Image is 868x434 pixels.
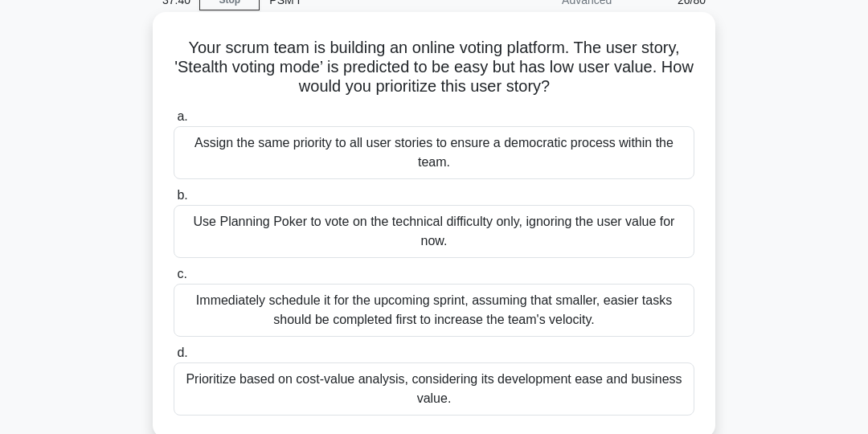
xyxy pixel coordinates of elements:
h5: Your scrum team is building an online voting platform. The user story, 'Stealth voting mode’ is p... [172,38,696,97]
span: d. [177,346,187,359]
span: c. [177,267,186,280]
span: b. [177,188,187,202]
div: Assign the same priority to all user stories to ensure a democratic process within the team. [174,126,694,179]
div: Immediately schedule it for the upcoming sprint, assuming that smaller, easier tasks should be co... [174,284,694,337]
div: Prioritize based on cost-value analysis, considering its development ease and business value. [174,362,694,416]
div: Use Planning Poker to vote on the technical difficulty only, ignoring the user value for now. [174,205,694,258]
span: a. [177,109,187,123]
